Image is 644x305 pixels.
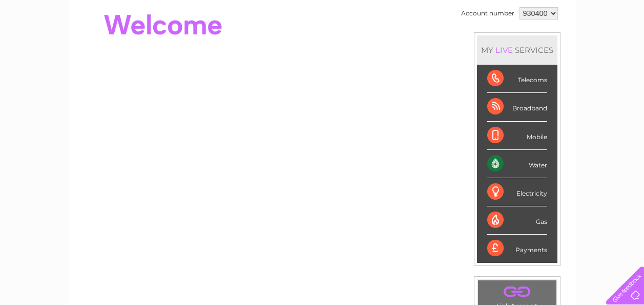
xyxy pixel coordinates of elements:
[518,44,549,51] a: Telecoms
[481,283,554,301] a: .
[487,122,547,150] div: Mobile
[610,44,634,51] a: Log out
[493,45,515,55] div: LIVE
[487,93,547,121] div: Broadband
[80,6,565,50] div: Clear Business is a trading name of Verastar Limited (registered in [GEOGRAPHIC_DATA] No. 3667643...
[477,35,557,65] div: MY SERVICES
[23,27,75,58] img: logo.png
[487,65,547,93] div: Telecoms
[489,44,512,51] a: Energy
[487,235,547,262] div: Payments
[555,44,570,51] a: Blog
[451,5,522,18] a: 0333 014 3131
[464,44,483,51] a: Water
[576,44,601,51] a: Contact
[487,178,547,206] div: Electricity
[459,5,517,22] td: Account number
[487,206,547,235] div: Gas
[487,150,547,178] div: Water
